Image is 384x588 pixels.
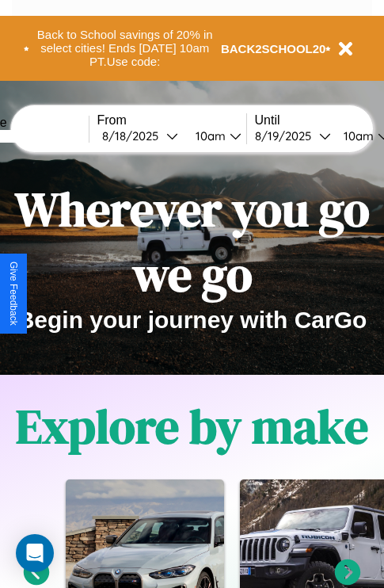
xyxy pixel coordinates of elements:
[8,262,19,326] div: Give Feedback
[97,113,246,128] label: From
[188,128,230,143] div: 10am
[16,394,368,459] h1: Explore by make
[16,534,54,572] div: Open Intercom Messenger
[29,24,221,73] button: Back to School savings of 20% in select cities! Ends [DATE] 10am PT.Use code:
[221,42,326,55] b: BACK2SCHOOL20
[102,128,166,143] div: 8 / 18 / 2025
[336,128,378,143] div: 10am
[255,128,319,143] div: 8 / 19 / 2025
[183,128,246,144] button: 10am
[97,128,183,144] button: 8/18/2025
